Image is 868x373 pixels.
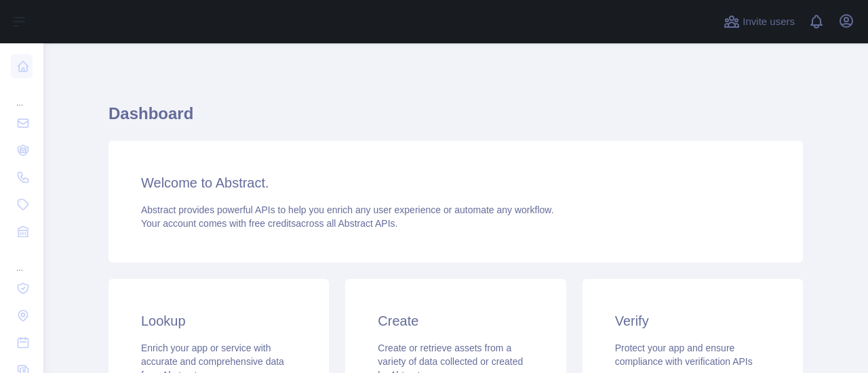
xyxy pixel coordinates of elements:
span: free credits [249,218,296,229]
div: ... [11,81,33,108]
h3: Create [378,311,533,330]
span: Abstract provides powerful APIs to help you enrich any user experience or automate any workflow. [141,204,554,215]
h3: Verify [615,311,770,330]
button: Invite users [721,11,797,32]
h1: Dashboard [108,103,803,135]
span: Your account comes with across all Abstract APIs. [141,218,397,229]
span: Invite users [743,14,795,30]
div: ... [11,246,33,273]
span: Protect your app and ensure compliance with verification APIs [615,343,753,367]
h3: Lookup [141,311,296,330]
h3: Welcome to Abstract. [141,173,770,192]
